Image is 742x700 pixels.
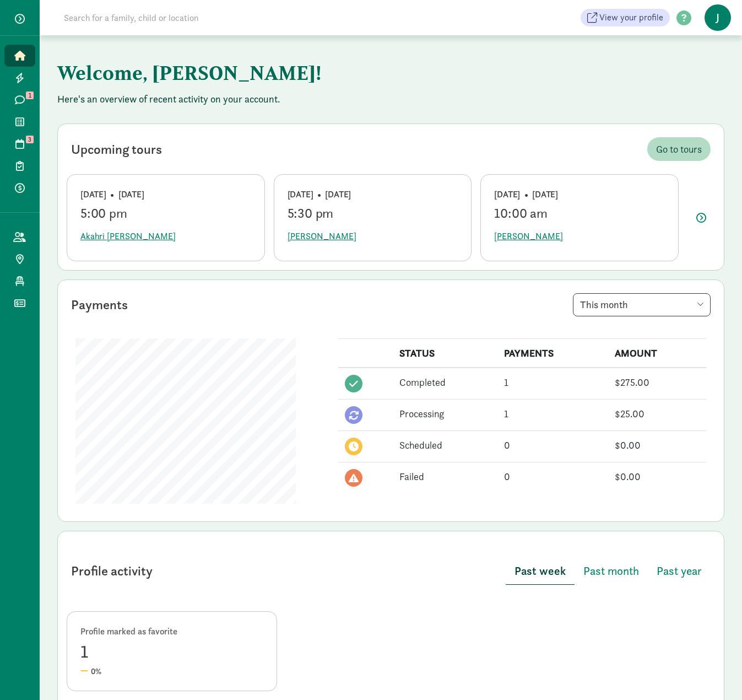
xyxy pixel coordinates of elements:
[393,339,497,368] th: STATUS
[80,188,251,201] div: [DATE] • [DATE]
[687,647,742,700] iframe: Chat Widget
[4,133,35,155] a: 3
[581,9,670,26] a: View your profile
[615,406,700,421] div: $25.00
[504,438,602,453] div: 0
[647,137,711,161] a: Go to tours
[615,375,700,390] div: $275.00
[615,438,700,453] div: $0.00
[80,230,176,243] span: Akahri [PERSON_NAME]
[514,562,566,580] span: Past week
[494,206,665,221] div: 10:00 am
[71,561,153,581] div: Profile activity
[71,139,162,159] div: Upcoming tours
[657,562,702,580] span: Past year
[57,7,366,29] input: Search for a family, child or location
[608,339,706,368] th: AMOUNT
[80,625,263,638] div: Profile marked as favorite
[26,136,34,143] span: 3
[71,295,128,315] div: Payments
[575,558,648,584] button: Past month
[504,406,602,421] div: 1
[648,558,711,584] button: Past year
[57,53,603,93] h1: Welcome, [PERSON_NAME]!
[705,4,731,31] span: J
[599,11,663,24] span: View your profile
[4,89,35,111] a: 1
[504,375,602,390] div: 1
[399,375,491,390] div: Completed
[288,188,458,201] div: [DATE] • [DATE]
[80,665,263,677] div: 0%
[504,469,602,484] div: 0
[494,225,563,247] button: [PERSON_NAME]
[399,438,491,453] div: Scheduled
[656,142,702,157] span: Go to tours
[494,188,665,201] div: [DATE] • [DATE]
[288,206,458,221] div: 5:30 pm
[80,206,251,221] div: 5:00 pm
[399,469,491,484] div: Failed
[506,558,575,585] button: Past week
[583,562,639,580] span: Past month
[80,638,263,665] div: 1
[497,339,608,368] th: PAYMENTS
[399,406,491,421] div: Processing
[26,91,34,99] span: 1
[288,225,356,247] button: [PERSON_NAME]
[494,230,563,243] span: [PERSON_NAME]
[615,469,700,484] div: $0.00
[288,230,356,243] span: [PERSON_NAME]
[80,225,176,247] button: Akahri [PERSON_NAME]
[57,93,724,106] p: Here's an overview of recent activity on your account.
